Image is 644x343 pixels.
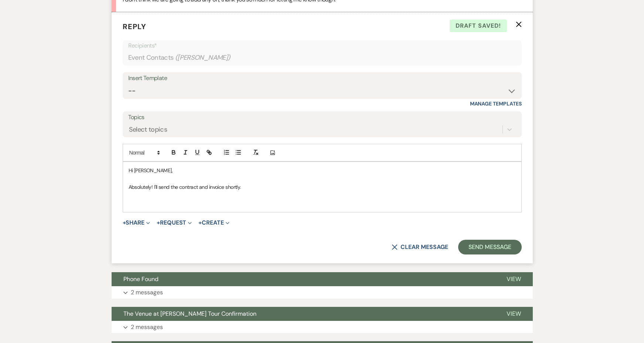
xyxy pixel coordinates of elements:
button: Phone Found [112,272,495,286]
p: 2 messages [131,288,163,297]
span: Draft saved! [450,20,507,32]
span: The Venue at [PERSON_NAME] Tour Confirmation [123,310,256,318]
button: Share [123,220,150,226]
span: Phone Found [123,275,159,283]
button: Clear message [392,244,448,250]
p: 2 messages [131,322,163,332]
label: Topics [128,112,516,123]
button: Send Message [458,240,521,254]
span: View [507,275,521,283]
button: Request [157,220,192,226]
span: + [198,220,202,226]
p: Recipients* [128,41,516,51]
a: Manage Templates [470,100,522,107]
button: Create [198,220,229,226]
p: Absolutely! I'll send the contract and invoice shortly. [129,183,516,191]
span: Reply [123,22,146,31]
button: 2 messages [112,286,533,299]
span: + [123,220,126,226]
span: + [157,220,160,226]
p: Hi [PERSON_NAME], [129,166,516,174]
span: ( [PERSON_NAME] ) [175,53,231,63]
div: Event Contacts [128,51,516,65]
div: Insert Template [128,73,516,84]
div: Select topics [129,125,167,135]
button: View [495,272,533,286]
button: View [495,307,533,321]
span: View [507,310,521,318]
button: The Venue at [PERSON_NAME] Tour Confirmation [112,307,495,321]
button: 2 messages [112,321,533,333]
